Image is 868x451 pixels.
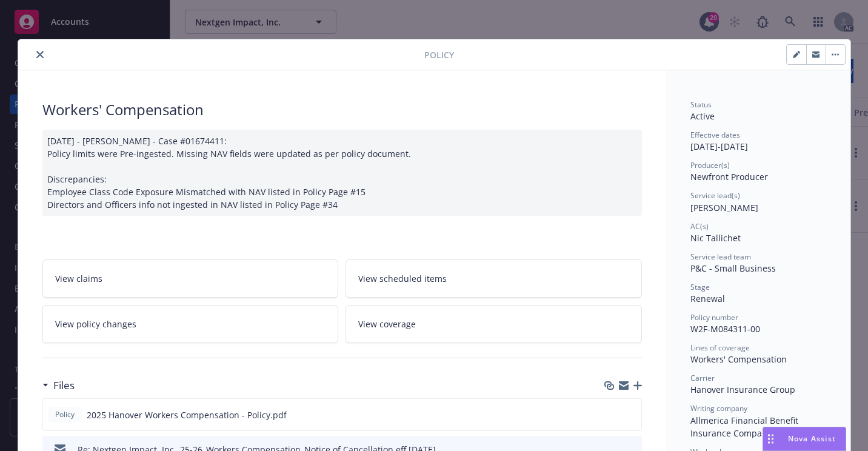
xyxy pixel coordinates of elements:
[42,259,339,298] a: View claims
[690,171,768,182] span: Newfront Producer
[55,272,102,285] span: View claims
[690,160,730,170] span: Producer(s)
[626,409,636,421] button: preview file
[42,378,75,393] div: Files
[346,305,642,343] a: View coverage
[690,262,776,274] span: P&C - Small Business
[690,342,750,353] span: Lines of coverage
[346,259,642,298] a: View scheduled items
[763,427,846,451] button: Nova Assist
[690,130,740,140] span: Effective dates
[690,99,712,110] span: Status
[358,272,447,285] span: View scheduled items
[690,202,758,213] span: [PERSON_NAME]
[690,384,795,395] span: Hanover Insurance Group
[53,409,77,420] span: Policy
[690,403,747,413] span: Writing company
[690,373,715,383] span: Carrier
[55,318,136,330] span: View policy changes
[690,282,710,292] span: Stage
[690,130,826,153] div: [DATE] - [DATE]
[606,409,616,421] button: download file
[763,427,778,450] div: Drag to move
[42,130,642,216] div: [DATE] - [PERSON_NAME] - Case #01674411: Policy limits were Pre-ingested. Missing NAV fields were...
[788,433,836,444] span: Nova Assist
[690,312,738,322] span: Policy number
[53,378,75,393] h3: Files
[690,190,740,201] span: Service lead(s)
[690,323,760,335] span: W2F-M084311-00
[690,110,715,122] span: Active
[690,232,741,244] span: Nic Tallichet
[42,305,339,343] a: View policy changes
[690,252,751,262] span: Service lead team
[424,48,454,61] span: Policy
[42,99,642,120] div: Workers' Compensation
[690,221,709,232] span: AC(s)
[358,318,416,330] span: View coverage
[690,353,787,365] span: Workers' Compensation
[87,409,287,421] span: 2025 Hanover Workers Compensation - Policy.pdf
[690,293,725,304] span: Renewal
[33,47,47,62] button: close
[690,415,801,439] span: Allmerica Financial Benefit Insurance Company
